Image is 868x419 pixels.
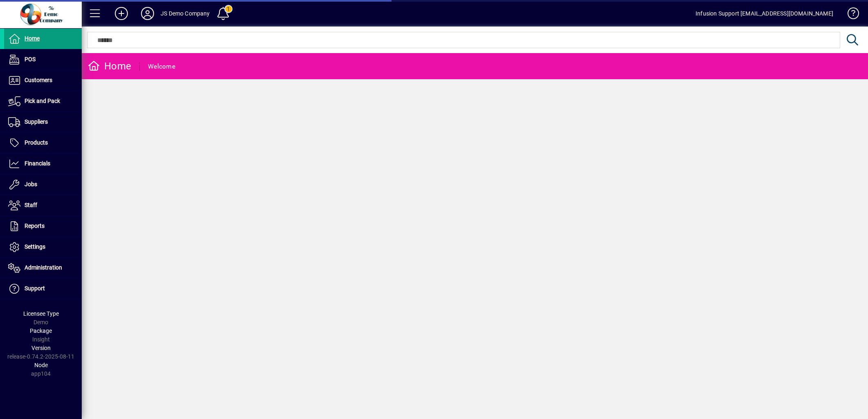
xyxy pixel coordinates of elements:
a: Financials [4,154,82,174]
a: Jobs [4,174,82,195]
span: Customers [25,77,52,83]
div: Home [88,60,131,73]
div: Infusion Support [EMAIL_ADDRESS][DOMAIN_NAME] [696,7,833,20]
span: Home [25,35,40,42]
button: Profile [134,6,161,21]
span: Pick and Pack [25,98,60,104]
span: Suppliers [25,118,48,125]
a: Customers [4,70,82,91]
span: Staff [25,202,37,208]
a: Settings [4,237,82,257]
button: Add [108,6,134,21]
a: Reports [4,216,82,236]
span: Support [25,285,45,292]
span: POS [25,56,36,62]
span: Administration [25,264,62,271]
span: Jobs [25,181,37,187]
div: Welcome [148,60,175,73]
a: Products [4,133,82,153]
span: Package [30,328,52,334]
a: Pick and Pack [4,91,82,111]
span: Version [31,345,51,351]
span: Licensee Type [23,310,59,317]
a: POS [4,49,82,70]
a: Support [4,279,82,299]
span: Node [34,362,48,368]
span: Reports [25,223,45,229]
a: Staff [4,195,82,216]
span: Settings [25,243,45,250]
span: Financials [25,160,50,167]
a: Administration [4,258,82,278]
a: Knowledge Base [841,2,858,28]
a: Suppliers [4,112,82,132]
div: JS Demo Company [161,7,210,20]
span: Products [25,139,48,146]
